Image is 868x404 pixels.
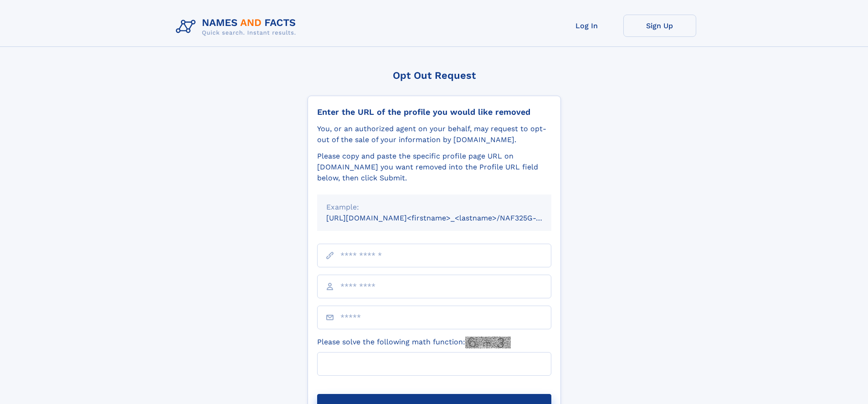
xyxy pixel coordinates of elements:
[317,107,551,117] div: Enter the URL of the profile you would like removed
[326,214,569,222] small: [URL][DOMAIN_NAME]<firstname>_<lastname>/NAF325G-xxxxxxxx
[317,151,551,184] div: Please copy and paste the specific profile page URL on [DOMAIN_NAME] you want removed into the Pr...
[172,15,303,39] img: Logo Names and Facts
[317,123,551,145] div: You, or an authorized agent on your behalf, may request to opt-out of the sale of your informatio...
[317,337,511,348] label: Please solve the following math function:
[550,15,623,37] a: Log In
[308,70,561,81] div: Opt Out Request
[623,15,696,37] a: Sign Up
[326,202,542,213] div: Example:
